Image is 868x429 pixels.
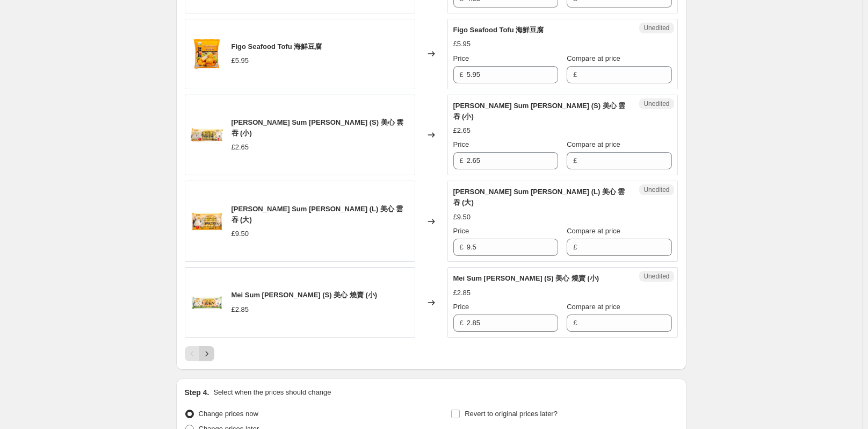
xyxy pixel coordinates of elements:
[185,346,214,361] nav: Pagination
[567,227,620,235] span: Compare at price
[567,303,620,311] span: Compare at price
[465,410,558,418] span: Revert to original prices later?
[643,272,669,281] span: Unedited
[453,54,469,62] span: Price
[191,287,223,319] img: eced4a14-cbce-42dd-95ac-5ed1c03fa601_aa771b61-7f42-43f2-861d-2ed337643afe_80x.jpg
[460,156,464,165] span: £
[573,319,577,327] span: £
[453,303,469,311] span: Price
[643,99,669,108] span: Unedited
[453,212,471,223] div: £9.50
[453,125,471,136] div: £2.65
[213,387,331,398] p: Select when the prices should change
[453,288,471,298] div: £2.85
[460,70,464,78] span: £
[199,410,258,418] span: Change prices now
[191,38,223,70] img: bd75dbde-8cb7-4ce5-a629-0e0367120e15_80x.jpg
[453,227,469,235] span: Price
[460,319,464,327] span: £
[453,39,471,49] div: £5.95
[643,185,669,194] span: Unedited
[567,54,620,62] span: Compare at price
[573,243,577,251] span: £
[232,55,249,66] div: £5.95
[232,205,403,224] span: [PERSON_NAME] Sum [PERSON_NAME] (L) 美心 雲吞 (大)
[232,304,249,315] div: £2.85
[573,70,577,78] span: £
[460,243,464,251] span: £
[573,156,577,165] span: £
[453,102,626,120] span: [PERSON_NAME] Sum [PERSON_NAME] (S) 美心 雲吞 (小)
[232,142,249,153] div: £2.65
[232,228,249,239] div: £9.50
[232,118,404,137] span: [PERSON_NAME] Sum [PERSON_NAME] (S) 美心 雲吞 (小)
[643,24,669,32] span: Unedited
[453,140,469,148] span: Price
[567,140,620,148] span: Compare at price
[185,387,209,398] h2: Step 4.
[453,26,544,34] span: Figo Seafood Tofu 海鮮豆腐
[199,346,214,361] button: Next
[232,42,322,51] span: Figo Seafood Tofu 海鮮豆腐
[232,291,378,299] span: Mei Sum [PERSON_NAME] (S) 美心 燒賣 (小)
[453,188,625,206] span: [PERSON_NAME] Sum [PERSON_NAME] (L) 美心 雲吞 (大)
[191,205,223,238] img: 1751e6bf-2de5-481c-8f01-4eb63a3fdf1c_80x.jpg
[191,119,223,151] img: 2497c3ee-7168-4c60-a5ad-2c10d0065635_94404d90-28fd-4fe8-9d09-c6dbeb71f6be_80x.jpg
[453,274,599,282] span: Mei Sum [PERSON_NAME] (S) 美心 燒賣 (小)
